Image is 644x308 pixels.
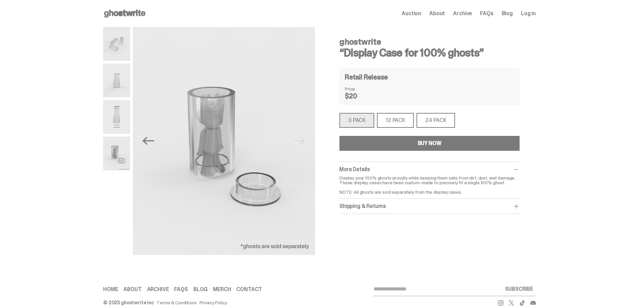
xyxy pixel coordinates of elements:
[339,175,520,194] p: Display your 100% ghosts proudly while keeping them safe from dirt, dust, and damage. These displ...
[345,93,379,99] dd: $20
[339,166,370,173] span: More Details
[123,287,141,292] a: About
[103,100,130,134] img: display%20case%20open.png
[103,300,154,305] div: © 2025 ghostwrite inc
[147,287,169,292] a: Archive
[402,11,421,16] a: Auction
[345,74,388,80] h4: Retail Release
[416,113,455,128] div: 24 PACK
[213,287,231,292] a: Merch
[502,282,536,296] button: SUBSCRIBE
[199,300,227,305] a: Privacy Policy
[133,27,315,255] img: display%20case%20example.png
[174,287,188,292] a: FAQs
[157,300,196,305] a: Terms & Conditions
[193,287,208,292] a: Blog
[339,136,520,151] button: BUY NOW
[377,113,414,128] div: 12 PACK
[339,203,520,210] div: Shipping & Returns
[339,38,520,46] h4: ghostwrite
[453,11,472,16] a: Archive
[103,287,118,292] a: Home
[103,27,130,61] img: display%20cases%203.png
[103,64,130,97] img: display%20case%201.png
[502,11,513,16] a: Blog
[521,11,536,16] a: Log in
[236,287,262,292] a: Contact
[418,141,442,146] div: BUY NOW
[141,134,156,148] button: Previous
[345,87,379,91] dt: Price
[339,47,520,58] h3: “Display Case for 100% ghosts”
[429,11,445,16] a: About
[103,137,130,170] img: display%20case%20example.png
[480,11,493,16] a: FAQs
[339,113,374,128] div: 3 PACK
